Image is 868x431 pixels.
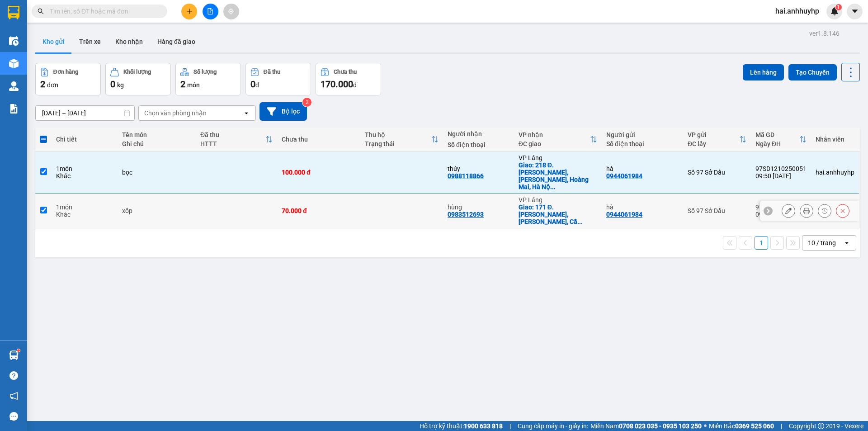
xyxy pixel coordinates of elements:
span: Hỗ trợ kỹ thuật: [420,421,503,431]
div: Ngày ĐH [755,140,799,147]
span: 170.000 [321,79,353,90]
div: hai.anhhuyhp [816,169,854,176]
button: file-add [203,4,218,19]
div: Ghi chú [122,140,191,147]
span: đơn [47,81,58,89]
img: warehouse-icon [9,81,19,91]
div: hùng [448,204,509,211]
span: | [509,421,511,431]
div: bọc [122,169,191,176]
div: Sửa đơn hàng [782,204,795,218]
div: 100.000 đ [282,169,356,176]
div: xốp [122,207,191,214]
img: solution-icon [9,104,19,114]
sup: 1 [17,349,20,352]
span: hai.anhhuyhp [768,5,826,17]
span: kg [117,81,124,89]
button: Kho nhận [108,31,150,52]
div: Số 97 Sở Dầu [688,207,746,214]
button: Tạo Chuyến [788,64,837,81]
div: Giao: 218 Đ. Tựu Liệt, Tam Hiệp, Hoàng Mai, Hà Nội, Việt Nam [519,161,597,190]
img: warehouse-icon [9,350,19,360]
div: Số 97 Sở Dầu [688,169,746,176]
button: Kho gửi [35,31,72,52]
div: Người gửi [606,131,679,138]
button: Đơn hàng2đơn [35,63,101,95]
svg: open [843,239,850,246]
button: Đã thu0đ [245,63,311,95]
div: VP Láng [519,154,597,161]
span: Miền Nam [590,421,702,431]
th: Toggle SortBy [683,128,751,152]
strong: 0708 023 035 - 0935 103 250 [619,422,702,430]
button: aim [223,4,239,19]
div: 97SD1210250050 [755,204,807,211]
th: Toggle SortBy [514,128,602,152]
div: 09:50 [DATE] [755,172,807,180]
button: caret-down [847,4,863,19]
div: Số điện thoại [448,141,509,148]
div: Chưa thu [282,136,356,143]
div: Trạng thái [365,140,432,147]
sup: 1 [835,4,842,10]
div: Khác [56,211,113,218]
div: Đã thu [200,131,265,138]
div: VP Láng [519,196,597,204]
span: plus [186,8,193,14]
div: HTTT [200,140,265,147]
strong: CHUYỂN PHÁT NHANH VIP ANH HUY [56,7,124,37]
div: 97SD1210250051 [755,165,807,172]
span: Miền Bắc [709,421,774,431]
div: Nhân viên [816,136,854,143]
th: Toggle SortBy [360,128,443,152]
sup: 2 [302,98,311,107]
span: ⚪️ [704,424,707,428]
button: Trên xe [72,31,108,52]
img: warehouse-icon [9,59,19,68]
span: file-add [207,8,213,14]
span: search [38,8,44,14]
div: Chưa thu [334,69,357,75]
span: caret-down [851,7,859,15]
span: copyright [818,423,824,429]
div: 1 món [56,204,113,211]
div: Đơn hàng [53,69,78,75]
div: Đã thu [264,69,280,75]
button: Chưa thu170.000đ [316,63,381,95]
span: 0 [110,79,115,90]
div: 0988118866 [448,172,484,180]
div: Mã GD [755,131,799,138]
div: Chọn văn phòng nhận [144,109,207,118]
div: Khác [56,172,113,180]
div: Người nhận [448,130,509,137]
img: icon-new-feature [830,7,839,15]
span: aim [228,8,234,14]
span: ... [550,183,556,190]
button: plus [181,4,197,19]
div: VP nhận [519,131,590,138]
input: Select a date range. [36,106,134,120]
div: Số lượng [193,69,217,75]
span: Cung cấp máy in - giấy in: [518,421,588,431]
button: Số lượng2món [175,63,241,95]
span: món [187,81,200,89]
button: Lên hàng [743,64,784,81]
div: 70.000 đ [282,207,356,214]
div: hà [606,204,679,211]
img: warehouse-icon [9,36,19,46]
div: 0944061984 [606,172,642,180]
button: 1 [755,236,768,250]
div: 1 món [56,165,113,172]
span: 2 [180,79,185,90]
div: ver 1.8.146 [809,28,840,38]
div: Khối lượng [123,69,151,75]
span: đ [255,81,259,89]
img: logo [4,36,50,82]
svg: open [243,109,250,117]
div: ĐC giao [519,140,590,147]
span: question-circle [9,371,18,380]
div: 0944061984 [606,211,642,218]
div: thúy [448,165,509,172]
span: notification [9,392,18,400]
button: Hàng đã giao [150,31,203,52]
